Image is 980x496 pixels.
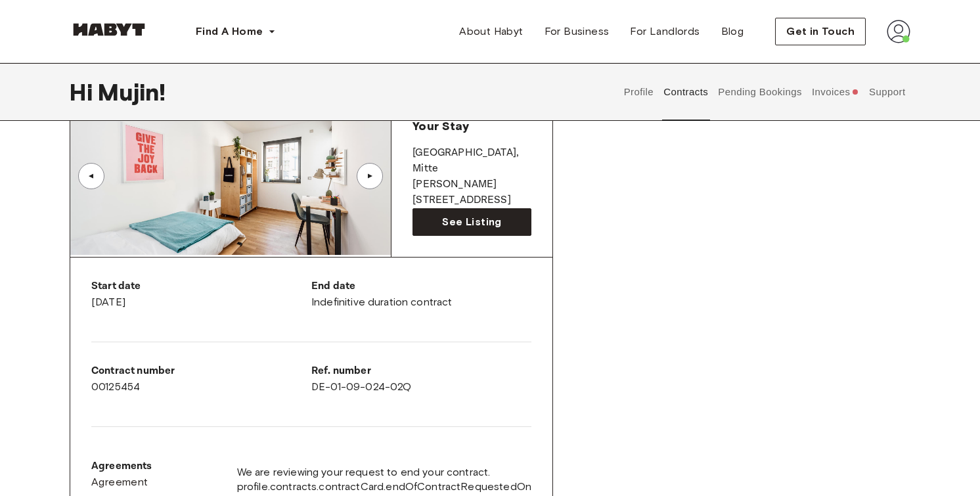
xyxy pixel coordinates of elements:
span: See Listing [442,214,501,230]
span: Get in Touch [786,24,855,39]
button: Find A Home [185,18,286,45]
div: user profile tabs [619,63,910,121]
button: Profile [622,63,656,121]
span: profile.contracts.contractCard.endOfContractRequestedOn [237,480,531,494]
span: About Habyt [459,24,523,39]
a: See Listing [412,208,531,236]
a: About Habyt [449,18,533,45]
p: Ref. number [311,363,531,379]
p: End date [311,279,531,294]
p: Start date [91,279,311,294]
div: Indefinitive duration contract [311,279,531,310]
span: Agreement [91,474,148,490]
div: [DATE] [91,279,311,310]
a: For Business [534,18,620,45]
div: 00125454 [91,363,311,395]
p: Agreements [91,459,152,474]
img: Image of the room [70,97,391,255]
span: Your Stay [412,119,468,133]
button: Support [867,63,907,121]
span: For Business [545,24,610,39]
button: Contracts [662,63,710,121]
a: For Landlords [619,18,710,45]
span: Find A Home [196,24,263,39]
p: [GEOGRAPHIC_DATA] , Mitte [412,145,531,177]
button: Pending Bookings [717,63,804,121]
button: Get in Touch [775,18,866,45]
span: Mujin ! [98,78,166,106]
p: Contract number [91,363,311,379]
a: Agreement [91,474,152,490]
span: For Landlords [630,24,700,39]
img: Habyt [70,23,148,36]
button: Invoices [810,63,860,121]
a: Blog [711,18,755,45]
span: We are reviewing your request to end your contract. [237,465,531,480]
div: DE-01-09-024-02Q [311,363,531,395]
p: [PERSON_NAME][STREET_ADDRESS] [412,177,531,208]
img: avatar [887,20,910,43]
span: Blog [721,24,744,39]
div: ▲ [85,172,98,180]
span: Hi [70,78,98,106]
div: ▲ [363,172,376,180]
